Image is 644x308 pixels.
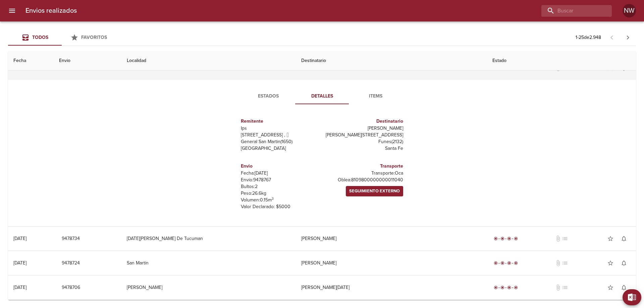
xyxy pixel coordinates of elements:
[241,88,402,104] div: Tabs detalle de guia
[25,5,77,16] h6: Envios realizados
[325,163,403,170] h6: Transporte
[621,260,627,266] span: notifications_none
[353,92,398,101] span: Items
[576,34,601,41] p: 1 - 25 de 2.948
[62,235,80,243] span: 9478734
[241,203,319,210] p: Valor Declarado: $ 5000
[325,118,403,125] h6: Destinatario
[59,282,83,294] button: 9478706
[555,235,561,242] span: No tiene documentos adjuntos
[13,260,26,266] div: [DATE]
[241,177,319,183] p: Envío: 9478767
[604,34,620,41] span: Pagina anterior
[561,260,568,266] span: No tiene pedido asociado
[349,187,400,195] span: Seguimiento Externo
[325,170,403,177] p: Transporte: Oca
[13,65,26,71] div: [DATE]
[8,51,54,70] th: Fecha
[621,284,627,291] span: notifications_none
[507,286,511,290] span: radio_button_checked
[296,275,487,300] td: [PERSON_NAME][DATE]
[32,35,48,40] span: Todos
[561,235,568,242] span: No tiene pedido asociado
[604,232,617,245] button: Agregar a favoritos
[325,177,403,183] p: Oblea: 8109800000000011040
[500,286,504,290] span: radio_button_checked
[494,286,498,290] span: radio_button_checked
[296,51,487,70] th: Destinatario
[54,51,122,70] th: Envio
[617,281,631,294] button: Activar notificaciones
[62,284,80,292] span: 9478706
[607,260,614,266] span: star_border
[555,260,561,266] span: No tiene documentos adjuntos
[325,125,403,132] p: [PERSON_NAME]
[241,183,319,190] p: Bultos: 2
[121,227,296,251] td: [DATE][PERSON_NAME] De Tucuman
[346,186,403,196] a: Seguimiento Externo
[325,145,403,152] p: Santa Fe
[241,132,319,138] p: [STREET_ADDRESS] ,  
[8,29,115,46] div: Tabs Envios
[241,118,319,125] h6: Remitente
[607,284,614,291] span: star_border
[617,256,631,270] button: Activar notificaciones
[607,235,614,242] span: star_border
[507,237,511,241] span: radio_button_checked
[541,5,600,17] input: buscar
[81,35,107,40] span: Favoritos
[555,284,561,291] span: No tiene documentos adjuntos
[500,237,504,241] span: radio_button_checked
[62,259,80,267] span: 9478724
[246,92,291,101] span: Estados
[272,196,274,201] sup: 3
[620,29,636,46] span: Pagina siguiente
[121,51,296,70] th: Localidad
[325,132,403,138] p: [PERSON_NAME][STREET_ADDRESS]
[296,227,487,251] td: [PERSON_NAME]
[494,237,498,241] span: radio_button_checked
[241,190,319,197] p: Peso: 26.6 kg
[241,163,319,170] h6: Envio
[241,138,319,145] p: General San Martin ( 1650 )
[617,232,631,245] button: Activar notificaciones
[492,260,519,266] div: Entregado
[623,289,641,305] button: Exportar Excel
[507,261,511,265] span: radio_button_checked
[604,281,617,294] button: Agregar a favoritos
[299,92,345,101] span: Detalles
[241,145,319,152] p: [GEOGRAPHIC_DATA]
[492,235,519,242] div: Entregado
[604,256,617,270] button: Agregar a favoritos
[4,3,20,19] button: menu
[241,125,319,132] p: Ips
[59,257,83,269] button: 9478724
[514,261,518,265] span: radio_button_checked
[514,286,518,290] span: radio_button_checked
[13,285,26,290] div: [DATE]
[500,261,504,265] span: radio_button_checked
[121,251,296,275] td: San Martin
[241,197,319,203] p: Volumen: 0.15 m
[325,138,403,145] p: Funes ( 2132 )
[623,4,636,17] div: Abrir información de usuario
[621,235,627,242] span: notifications_none
[296,251,487,275] td: [PERSON_NAME]
[492,284,519,291] div: Entregado
[494,261,498,265] span: radio_button_checked
[121,275,296,300] td: [PERSON_NAME]
[514,237,518,241] span: radio_button_checked
[623,4,636,17] div: NW
[13,236,26,241] div: [DATE]
[59,233,83,245] button: 9478734
[241,170,319,177] p: Fecha: [DATE]
[561,284,568,291] span: No tiene pedido asociado
[487,51,636,70] th: Estado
